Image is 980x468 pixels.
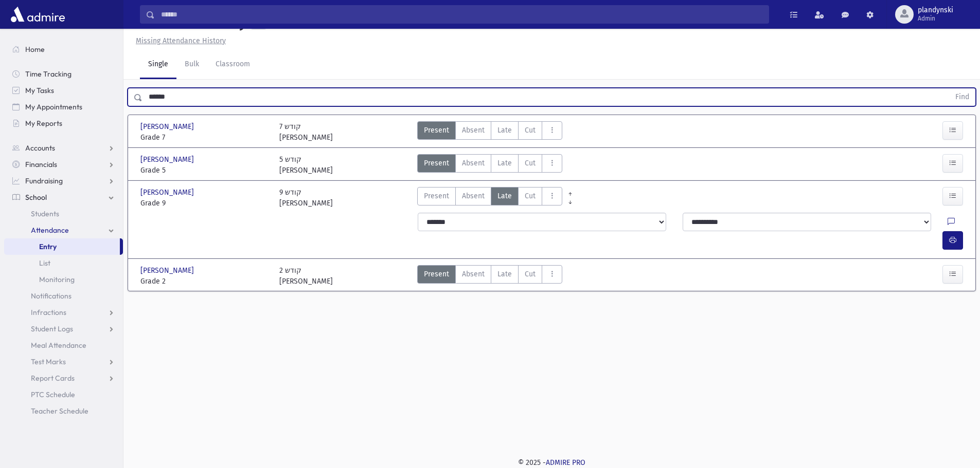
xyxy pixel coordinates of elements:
[31,357,66,366] span: Test Marks
[497,125,512,136] span: Late
[497,269,512,279] span: Late
[525,125,536,136] span: Cut
[497,191,512,201] span: Late
[31,324,73,333] span: Student Logs
[31,406,88,416] span: Teacher Schedule
[462,158,485,169] span: Absent
[424,125,449,136] span: Present
[525,269,536,279] span: Cut
[4,173,123,189] a: Fundraising
[497,158,512,169] span: Late
[4,82,123,99] a: My Tasks
[949,88,975,106] button: Find
[140,154,196,165] span: [PERSON_NAME]
[4,66,123,82] a: Time Tracking
[25,160,57,169] span: Financials
[4,321,123,337] a: Student Logs
[4,140,123,156] a: Accounts
[462,191,485,201] span: Absent
[39,258,50,268] span: List
[140,50,176,79] a: Single
[140,132,269,143] span: Grade 7
[25,119,62,128] span: My Reports
[4,205,123,222] a: Students
[136,36,226,45] u: Missing Attendance History
[4,99,123,115] a: My Appointments
[140,121,196,132] span: [PERSON_NAME]
[4,403,123,419] a: Teacher Schedule
[25,193,47,202] span: School
[25,102,82,111] span: My Appointments
[417,154,562,176] div: AttTypes
[279,121,333,143] div: 7 קודש [PERSON_NAME]
[25,69,72,79] span: Time Tracking
[31,341,86,350] span: Meal Attendance
[4,222,123,238] a: Attendance
[918,14,953,23] span: Admin
[4,271,123,288] a: Monitoring
[31,226,69,235] span: Attendance
[207,50,258,79] a: Classroom
[4,304,123,321] a: Infractions
[155,5,769,24] input: Search
[140,276,269,287] span: Grade 2
[39,275,75,284] span: Monitoring
[8,4,67,25] img: AdmirePro
[4,353,123,370] a: Test Marks
[462,125,485,136] span: Absent
[4,115,123,132] a: My Reports
[25,176,63,185] span: Fundraising
[279,154,333,176] div: 5 קודש [PERSON_NAME]
[4,238,120,255] a: Entry
[140,457,964,468] div: © 2025 -
[31,373,75,383] span: Report Cards
[417,187,562,209] div: AttTypes
[4,288,123,304] a: Notifications
[140,165,269,176] span: Grade 5
[132,36,226,45] a: Missing Attendance History
[462,269,485,279] span: Absent
[918,6,953,14] span: plandynski
[31,390,75,399] span: PTC Schedule
[424,269,449,279] span: Present
[417,121,562,143] div: AttTypes
[140,198,269,209] span: Grade 9
[525,158,536,169] span: Cut
[176,50,207,79] a: Bulk
[4,386,123,403] a: PTC Schedule
[31,291,72,301] span: Notifications
[4,370,123,386] a: Report Cards
[279,187,333,209] div: 9 קודש [PERSON_NAME]
[525,191,536,201] span: Cut
[140,187,196,198] span: [PERSON_NAME]
[417,265,562,287] div: AttTypes
[424,158,449,169] span: Present
[4,41,123,58] a: Home
[4,189,123,205] a: School
[424,191,449,201] span: Present
[4,156,123,173] a: Financials
[4,255,123,271] a: List
[31,308,66,317] span: Infractions
[25,143,55,153] span: Accounts
[279,265,333,287] div: 2 קודש [PERSON_NAME]
[39,242,57,251] span: Entry
[31,209,59,218] span: Students
[140,265,196,276] span: [PERSON_NAME]
[4,337,123,353] a: Meal Attendance
[25,86,54,95] span: My Tasks
[25,45,45,54] span: Home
